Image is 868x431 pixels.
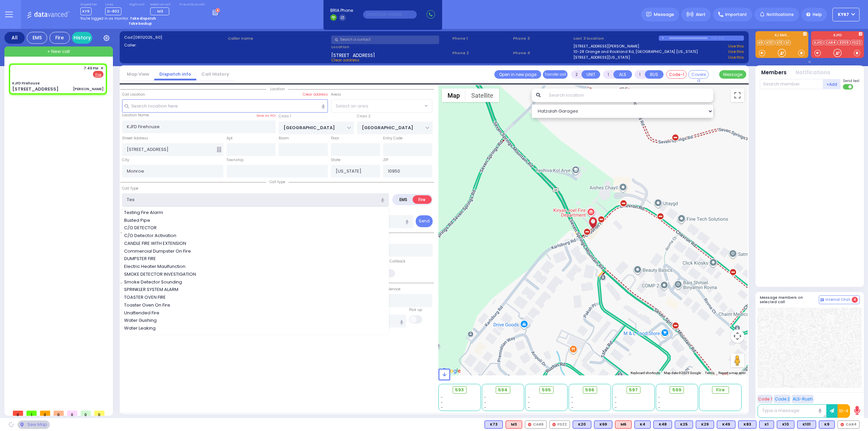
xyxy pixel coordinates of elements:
[585,387,594,393] span: 596
[124,42,225,48] label: Caller:
[122,71,154,77] a: Map View
[331,157,340,163] label: State
[528,395,530,400] span: -
[440,367,462,375] img: Google
[528,400,530,405] span: -
[760,79,823,89] input: Search member
[122,208,137,213] label: Call Info
[80,3,97,7] label: Dispatcher
[542,387,551,393] span: 595
[717,420,735,429] div: BLS
[774,395,791,403] button: Code 2
[719,70,746,79] button: Message
[675,420,693,429] div: K25
[573,420,591,429] div: BLS
[824,40,837,45] a: CAR4
[543,70,568,79] button: Transfer call
[124,279,184,286] span: Smoke Detector Sounding
[157,8,163,14] span: M3
[80,7,92,15] span: KY9
[813,12,822,18] span: Help
[124,302,173,309] span: Toaster Oven On Fire
[666,70,687,79] button: Code-1
[27,32,47,44] div: EMS
[441,405,443,410] span: -
[838,40,850,45] a: 3309
[645,70,664,79] button: BUS
[506,420,522,429] div: ALS
[765,40,775,45] a: K101
[581,70,600,79] button: UNIT
[440,367,462,375] a: Open this area in Google Maps (opens a new window)
[124,317,159,324] span: Water Gushing
[672,387,682,393] span: 599
[95,72,101,77] u: Fire
[755,34,808,38] label: KJ EMS...
[843,78,860,83] span: Send text
[738,420,756,429] div: BLS
[124,248,193,255] span: Commercial Dumpster On Fire
[795,69,830,77] button: Notifications
[124,232,179,239] span: C/O Detector Activation
[841,423,844,426] img: red-radio-icon.svg
[615,400,617,405] span: -
[122,157,129,163] label: City
[658,405,660,410] span: -
[851,40,862,45] a: FD22
[122,92,145,97] label: Call Location
[129,21,152,26] strong: Take backup
[494,70,541,79] a: Open in new page
[634,420,651,429] div: BLS
[825,297,850,302] span: Internal Chat
[823,79,841,89] button: +Add
[72,32,92,44] a: History
[331,57,359,63] span: Clear address
[675,420,693,429] div: BLS
[124,294,168,301] span: TOASTER OVEN FIRE
[124,35,225,40] label: Cad:
[775,40,784,45] a: K10
[757,40,764,45] a: K9
[409,307,422,313] label: Pick up
[654,11,674,18] span: Message
[738,420,756,429] div: K83
[571,400,573,405] span: -
[73,86,103,92] div: [PERSON_NAME]
[196,71,234,77] a: Call History
[94,411,104,416] span: 0
[80,16,129,21] span: You're logged in as monitor.
[573,55,630,60] a: [STREET_ADDRESS][US_STATE]
[615,420,632,429] div: ALS KJ
[696,420,714,429] div: K29
[594,420,612,429] div: K69
[792,395,814,403] button: ALS-Rush
[217,147,221,152] span: Other building occupants
[12,81,40,86] div: KJFD Firehouse
[47,48,70,55] span: + New call
[455,387,464,393] span: 593
[634,420,651,429] div: K4
[413,195,432,204] label: Fire
[728,43,744,49] a: Use this
[441,400,443,405] span: -
[728,55,744,60] a: Use this
[767,12,794,18] span: Notifications
[513,36,571,41] span: Phone 3
[331,36,439,44] input: Search a contact
[228,36,329,41] label: Caller name
[545,89,714,102] input: Search location
[331,92,341,97] label: Areas
[615,420,632,429] div: M6
[357,114,371,119] label: Cross 2
[615,405,617,410] span: -
[81,411,91,416] span: 0
[525,420,547,429] div: CAR6
[594,420,612,429] div: BLS
[266,179,289,184] span: Call type
[819,295,860,304] button: Internal Chat 4
[124,217,153,224] span: Busted Pipe
[573,49,698,55] a: 10-28 Orange and Rockland Rd, [GEOGRAPHIC_DATA] [US_STATE]
[133,35,162,40] span: [08112025_60]
[154,71,196,77] a: Dispatch info
[813,40,824,45] a: KJFD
